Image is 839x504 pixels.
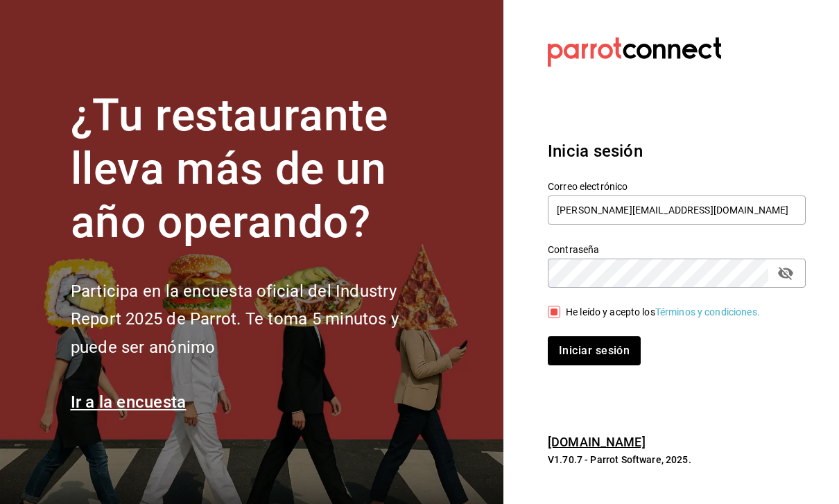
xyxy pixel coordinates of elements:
a: Ir a la encuesta [71,392,187,412]
input: Ingresa tu correo electrónico [548,195,806,225]
a: [DOMAIN_NAME] [548,435,646,449]
a: Términos y condiciones. [655,306,760,318]
label: Contraseña [548,245,806,254]
h3: Inicia sesión [548,139,806,164]
h1: ¿Tu restaurante lleva más de un año operando? [71,89,445,249]
button: Iniciar sesión [548,336,641,365]
div: He leído y acepto los [566,305,760,320]
button: passwordField [774,261,797,285]
p: V1.70.7 - Parrot Software, 2025. [548,453,806,467]
label: Correo electrónico [548,182,806,191]
h2: Participa en la encuesta oficial del Industry Report 2025 de Parrot. Te toma 5 minutos y puede se... [71,277,445,362]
